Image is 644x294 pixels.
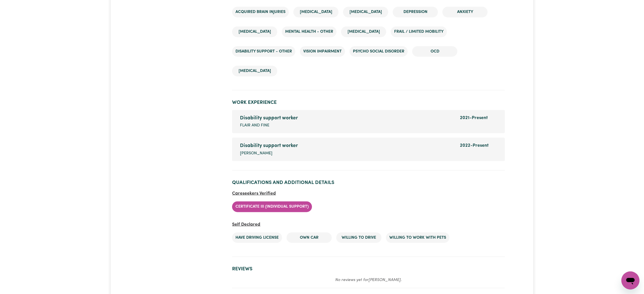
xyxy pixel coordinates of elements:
li: Disability support - Other [232,46,295,57]
li: Anxiety [442,7,488,17]
span: Flair and fine [240,122,269,129]
li: [MEDICAL_DATA] [232,66,277,76]
li: [MEDICAL_DATA] [343,7,388,17]
li: Vision impairment [300,46,345,57]
span: Self Declared [232,222,260,227]
li: Depression [393,7,438,17]
em: No reviews yet for [PERSON_NAME] . [335,278,402,282]
span: [PERSON_NAME] [240,150,272,157]
li: Certificate III (Individual Support) [232,201,312,212]
li: [MEDICAL_DATA] [341,27,386,37]
li: [MEDICAL_DATA] [293,7,339,17]
h2: Qualifications and Additional Details [232,180,505,186]
li: Willing to work with pets [386,232,449,243]
li: Willing to drive [336,232,381,243]
li: [MEDICAL_DATA] [232,27,277,37]
li: Own Car [287,232,332,243]
h2: Work Experience [232,100,505,106]
h2: Reviews [232,266,505,272]
li: Mental Health - Other [282,27,337,37]
span: 2022 - Present [460,143,489,148]
span: 2021 - Present [460,116,488,120]
li: Frail / limited mobility [391,27,447,37]
li: Have driving license [232,232,282,243]
iframe: Button to launch messaging window, conversation in progress [621,271,639,289]
div: Disability support worker [240,115,453,122]
div: Disability support worker [240,142,453,150]
li: OCD [412,46,457,57]
li: Psycho social disorder [350,46,408,57]
li: Acquired Brain Injuries [232,7,289,17]
span: Careseekers Verified [232,191,276,196]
